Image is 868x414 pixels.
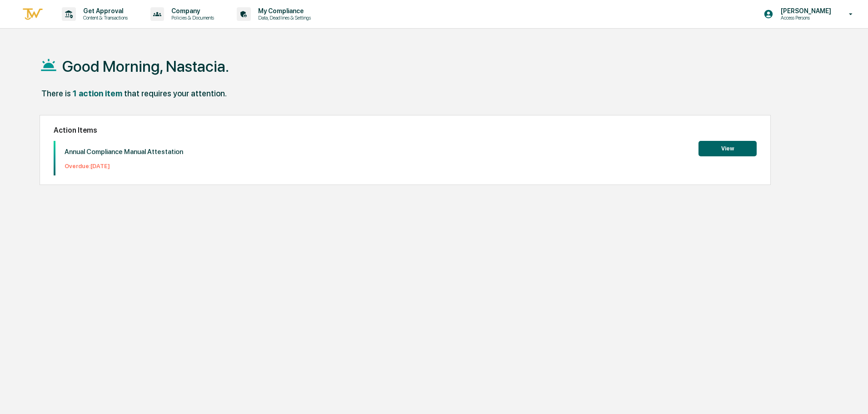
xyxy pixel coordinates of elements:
h1: Good Morning, Nastacia. [62,57,229,75]
p: Policies & Documents [164,15,219,21]
p: [PERSON_NAME] [773,7,836,15]
img: logo [22,7,44,22]
h2: Action Items [54,126,757,135]
p: Overdue: [DATE] [65,163,183,170]
p: Access Persons [773,15,836,21]
p: My Compliance [251,7,315,15]
p: Get Approval [76,7,132,15]
p: Data, Deadlines & Settings [251,15,315,21]
div: that requires your attention. [124,89,227,98]
p: Company [164,7,219,15]
div: There is [41,89,71,98]
div: 1 action item [73,89,122,98]
a: View [698,144,757,152]
button: View [698,141,757,156]
p: Content & Transactions [76,15,132,21]
p: Annual Compliance Manual Attestation [65,148,183,156]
